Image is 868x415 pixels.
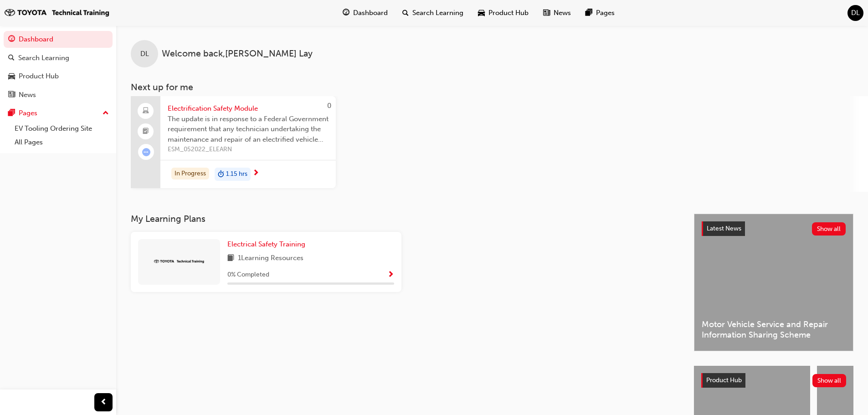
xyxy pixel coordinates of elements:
[701,373,846,388] a: Product HubShow all
[478,7,485,19] span: car-icon
[812,374,847,387] button: Show all
[116,82,868,92] h3: Next up for me
[11,135,113,149] a: All Pages
[5,8,109,18] img: tt
[702,319,846,340] span: Motor Vehicle Service and Repair Information Sharing Scheme
[327,102,331,110] span: 0
[543,7,550,19] span: news-icon
[218,169,224,180] span: duration-icon
[100,397,107,408] span: prev-icon
[227,270,269,280] span: 0 % Completed
[8,109,15,118] span: pages-icon
[554,8,571,18] span: News
[4,31,113,48] a: Dashboard
[353,8,388,18] span: Dashboard
[694,214,853,351] a: Latest NewsShow allMotor Vehicle Service and Repair Information Sharing Scheme
[706,376,742,384] span: Product Hub
[8,36,15,44] span: guage-icon
[11,122,113,136] a: EV Tooling Ordering Site
[18,53,69,63] div: Search Learning
[131,96,336,188] a: 0Electrification Safety ModuleThe update is in response to a Federal Government requirement that ...
[4,105,113,122] button: Pages
[343,7,349,19] span: guage-icon
[227,240,305,248] span: Electrical Safety Training
[395,4,471,22] a: search-iconSearch Learning
[8,91,15,99] span: news-icon
[387,269,394,281] button: Show Progress
[154,259,204,264] img: tt
[471,4,536,22] a: car-iconProduct Hub
[847,5,863,21] button: DL
[171,168,209,180] div: In Progress
[162,49,313,59] span: Welcome back , [PERSON_NAME] Lay
[4,29,113,105] button: DashboardSearch LearningProduct HubNews
[8,72,15,81] span: car-icon
[252,169,259,178] span: next-icon
[702,221,846,236] a: Latest NewsShow all
[4,87,113,103] a: News
[168,144,329,155] span: ESM_052022_ELEARN
[812,222,846,236] button: Show all
[19,108,37,118] div: Pages
[586,7,592,19] span: pages-icon
[238,253,303,264] span: 1 Learning Resources
[168,114,329,145] span: The update is in response to a Federal Government requirement that any technician undertaking the...
[387,271,394,279] span: Show Progress
[335,4,395,22] a: guage-iconDashboard
[412,8,463,18] span: Search Learning
[103,108,109,119] span: up-icon
[851,8,860,18] span: DL
[578,4,622,22] a: pages-iconPages
[143,105,149,117] span: laptop-icon
[19,90,36,100] div: News
[227,239,309,250] a: Electrical Safety Training
[140,49,149,59] span: DL
[4,68,113,85] a: Product Hub
[168,103,329,114] span: Electrification Safety Module
[8,54,15,62] span: search-icon
[402,7,409,19] span: search-icon
[596,8,615,18] span: Pages
[488,8,529,18] span: Product Hub
[131,214,679,224] h3: My Learning Plans
[143,126,149,138] span: booktick-icon
[536,4,578,22] a: news-iconNews
[707,225,741,232] span: Latest News
[4,50,113,67] a: Search Learning
[226,169,247,179] span: 1.15 hrs
[227,253,234,264] span: book-icon
[142,148,150,156] span: learningRecordVerb_ATTEMPT-icon
[19,71,59,82] div: Product Hub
